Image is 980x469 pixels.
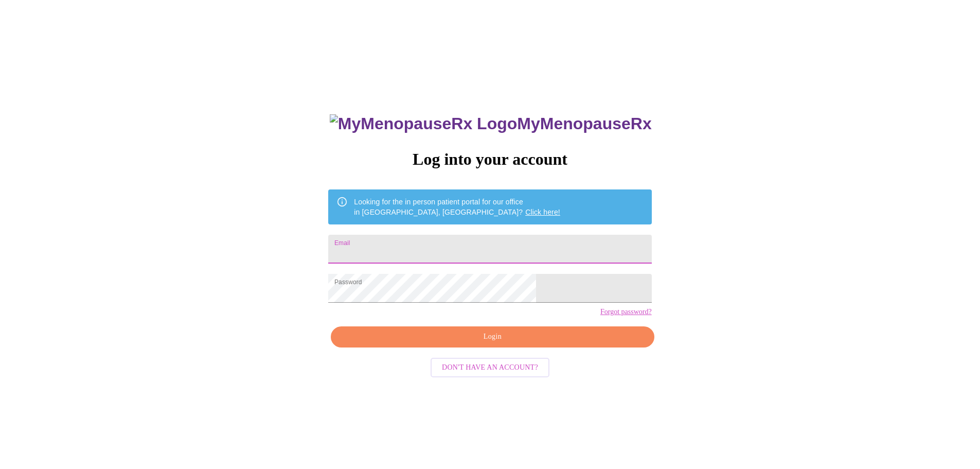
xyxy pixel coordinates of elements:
a: Click here! [525,208,560,216]
a: Don't have an account? [428,362,552,371]
div: Looking for the in person patient portal for our office in [GEOGRAPHIC_DATA], [GEOGRAPHIC_DATA]? [354,193,560,221]
a: Forgot password? [600,308,652,316]
button: Don't have an account? [431,358,549,378]
span: Login [343,331,642,343]
span: Don't have an account? [442,361,538,374]
h3: Log into your account [328,150,651,169]
button: Login [331,326,654,348]
h3: MyMenopauseRx [330,114,652,133]
img: MyMenopauseRx Logo [330,114,517,133]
